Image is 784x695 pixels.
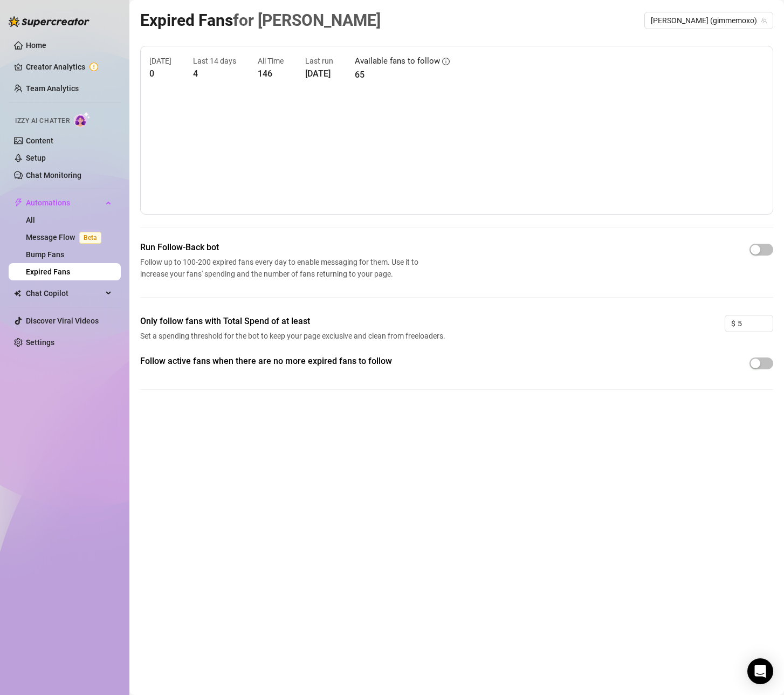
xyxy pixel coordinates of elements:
article: Last 14 days [193,55,236,67]
span: Izzy AI Chatter [15,116,70,126]
a: Message FlowBeta [26,233,106,242]
span: Chat Copilot [26,285,102,302]
span: Run Follow-Back bot [140,241,423,254]
a: Team Analytics [26,84,79,93]
a: Creator Analytics exclamation-circle [26,58,112,75]
article: 4 [193,67,236,80]
span: Set a spending threshold for the bot to keep your page exclusive and clean from freeloaders. [140,330,449,342]
article: 0 [149,67,171,80]
img: Chat Copilot [14,290,21,297]
img: logo-BBDzfeDw.svg [9,16,90,27]
article: [DATE] [305,67,333,80]
span: Beta [79,232,101,244]
img: AI Chatter [74,112,91,127]
a: Home [26,41,46,50]
article: 146 [258,67,284,80]
a: Chat Monitoring [26,171,81,180]
a: All [26,216,35,224]
span: team [761,17,767,24]
span: Follow active fans when there are no more expired fans to follow [140,355,449,368]
span: Only follow fans with Total Spend of at least [140,315,449,328]
a: Content [26,136,53,145]
article: [DATE] [149,55,171,67]
article: All Time [258,55,284,67]
a: Setup [26,154,46,162]
span: info-circle [442,58,450,65]
a: Discover Viral Videos [26,316,99,325]
article: 65 [355,68,450,81]
span: for [PERSON_NAME] [233,11,381,30]
article: Expired Fans [140,8,381,33]
span: Follow up to 100-200 expired fans every day to enable messaging for them. Use it to increase your... [140,256,423,280]
span: Automations [26,194,102,211]
div: Open Intercom Messenger [747,658,773,684]
input: 0.00 [738,315,773,332]
article: Last run [305,55,333,67]
a: Expired Fans [26,267,70,276]
span: Anthia (gimmemoxo) [651,12,767,29]
a: Bump Fans [26,250,64,259]
a: Settings [26,338,54,347]
article: Available fans to follow [355,55,440,68]
span: thunderbolt [14,198,23,207]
